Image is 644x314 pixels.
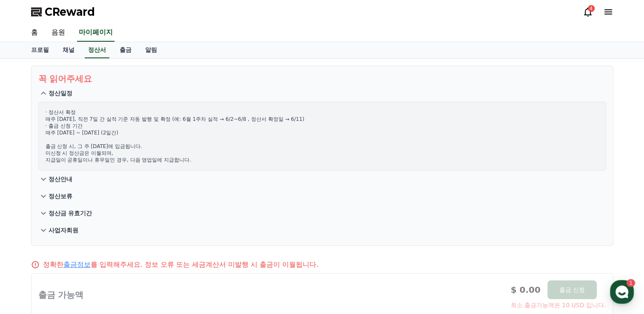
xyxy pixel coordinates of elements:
p: 정산금 유효기간 [49,209,92,217]
span: 설정 [132,256,142,263]
a: 프로필 [24,42,56,58]
a: 설정 [110,243,163,265]
a: 4 [583,7,593,17]
a: 채널 [56,42,81,58]
button: 정산보류 [38,188,606,205]
span: 1 [86,243,89,250]
button: 정산금 유효기간 [38,205,606,222]
a: 정산서 [85,42,109,58]
a: 홈 [3,243,56,265]
span: CReward [45,5,95,19]
button: 사업자회원 [38,222,606,239]
p: 꼭 읽어주세요 [38,73,606,85]
a: 홈 [24,24,45,42]
p: 정산보류 [49,192,72,200]
a: 1대화 [56,243,110,265]
a: 마이페이지 [77,24,114,42]
button: 정산일정 [38,85,606,102]
a: 출금 [113,42,138,58]
a: 출금정보 [63,260,91,268]
a: CReward [31,5,95,19]
p: 정확한 를 입력해주세요. 정보 오류 또는 세금계산서 미발행 시 출금이 이월됩니다. [43,260,319,270]
a: 알림 [138,42,164,58]
span: 홈 [27,256,32,263]
div: 4 [588,5,595,12]
p: 정산일정 [49,89,72,97]
p: 사업자회원 [49,226,78,234]
p: 정산안내 [49,175,72,183]
span: 대화 [78,257,88,263]
button: 정산안내 [38,171,606,188]
p: · 정산서 확정 매주 [DATE], 직전 7일 간 실적 기준 자동 발행 및 확정 (예: 6월 1주차 실적 → 6/2~6/8 , 정산서 확정일 → 6/11) · 출금 신청 기간... [46,109,599,163]
a: 음원 [45,24,72,42]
